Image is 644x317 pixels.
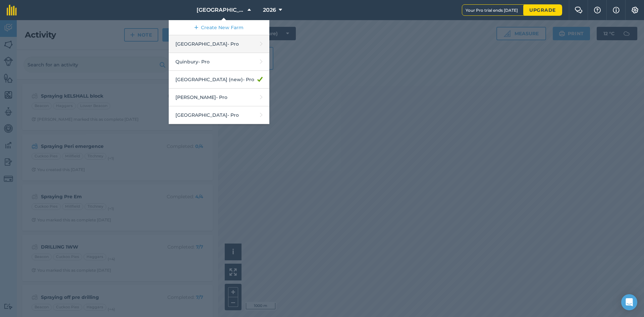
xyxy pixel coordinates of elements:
a: Upgrade [523,5,562,15]
span: Your Pro trial ends [DATE] [466,8,523,13]
span: 2026 [263,6,276,14]
img: A cog icon [631,7,639,13]
a: Create New Farm [169,20,269,35]
a: [PERSON_NAME]- Pro [169,89,269,106]
img: svg+xml;base64,PHN2ZyB4bWxucz0iaHR0cDovL3d3dy53My5vcmcvMjAwMC9zdmciIHdpZHRoPSIxNyIgaGVpZ2h0PSIxNy... [613,6,620,14]
img: fieldmargin Logo [7,5,17,15]
div: Open Intercom Messenger [621,294,637,310]
a: [GEOGRAPHIC_DATA] (new)- Pro [169,71,269,89]
img: A question mark icon [593,7,601,13]
span: [GEOGRAPHIC_DATA] (new) [197,6,245,14]
img: Two speech bubbles overlapping with the left bubble in the forefront [575,7,583,13]
a: [GEOGRAPHIC_DATA]- Pro [169,35,269,53]
a: [GEOGRAPHIC_DATA]- Pro [169,106,269,124]
a: Quinbury- Pro [169,53,269,71]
